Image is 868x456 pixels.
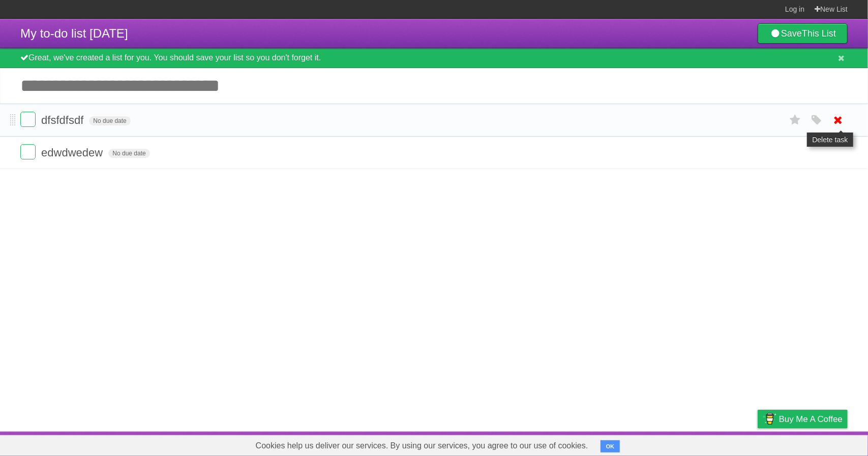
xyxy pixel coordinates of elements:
[786,112,805,128] label: Star task
[601,440,620,452] button: OK
[622,434,644,453] a: About
[246,436,598,456] span: Cookies help us deliver our services. By using our services, you agree to our use of cookies.
[758,23,848,44] a: SaveThis List
[89,116,130,125] span: No due date
[802,28,836,39] b: This List
[779,410,843,428] span: Buy me a coffee
[758,410,848,429] a: Buy me a coffee
[20,26,128,40] span: My to-do list [DATE]
[744,434,771,453] a: Privacy
[763,410,776,428] img: Buy me a coffee
[41,146,105,159] span: edwdwedew
[20,112,36,127] label: Done
[710,434,732,453] a: Terms
[784,434,848,453] a: Suggest a feature
[41,114,86,126] span: dfsfdfsdf
[108,149,149,158] span: No due date
[656,434,697,453] a: Developers
[20,144,36,159] label: Done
